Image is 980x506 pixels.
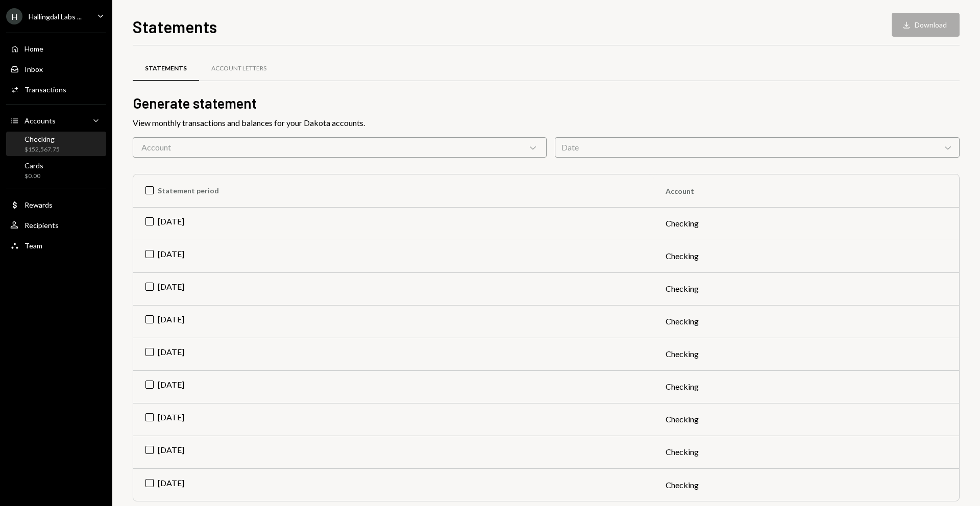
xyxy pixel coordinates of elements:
[653,338,959,370] td: Checking
[24,161,43,170] div: Cards
[6,195,106,214] a: Rewards
[24,172,43,181] div: $0.00
[133,93,960,113] h2: Generate statement
[6,60,106,78] a: Inbox
[6,236,106,255] a: Team
[6,132,106,156] a: Checking$152,567.75
[211,64,266,73] div: Account Letters
[133,137,547,158] div: Account
[653,240,959,272] td: Checking
[133,56,199,82] a: Statements
[6,80,106,98] a: Transactions
[24,135,60,143] div: Checking
[653,436,959,468] td: Checking
[133,16,217,37] h1: Statements
[24,241,42,250] div: Team
[6,8,22,24] div: H
[199,56,279,82] a: Account Letters
[24,65,43,73] div: Inbox
[653,207,959,240] td: Checking
[6,111,106,130] a: Accounts
[133,117,960,129] div: View monthly transactions and balances for your Dakota accounts.
[24,145,60,154] div: $152,567.75
[653,370,959,403] td: Checking
[653,468,959,501] td: Checking
[29,12,82,21] div: Hallingdal Labs ...
[555,137,960,158] div: Date
[24,85,66,94] div: Transactions
[653,403,959,436] td: Checking
[6,216,106,234] a: Recipients
[6,39,106,58] a: Home
[24,116,56,125] div: Accounts
[653,174,959,207] th: Account
[24,221,59,230] div: Recipients
[653,272,959,305] td: Checking
[145,64,187,73] div: Statements
[24,200,53,209] div: Rewards
[6,158,106,183] a: Cards$0.00
[24,44,43,53] div: Home
[653,305,959,338] td: Checking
